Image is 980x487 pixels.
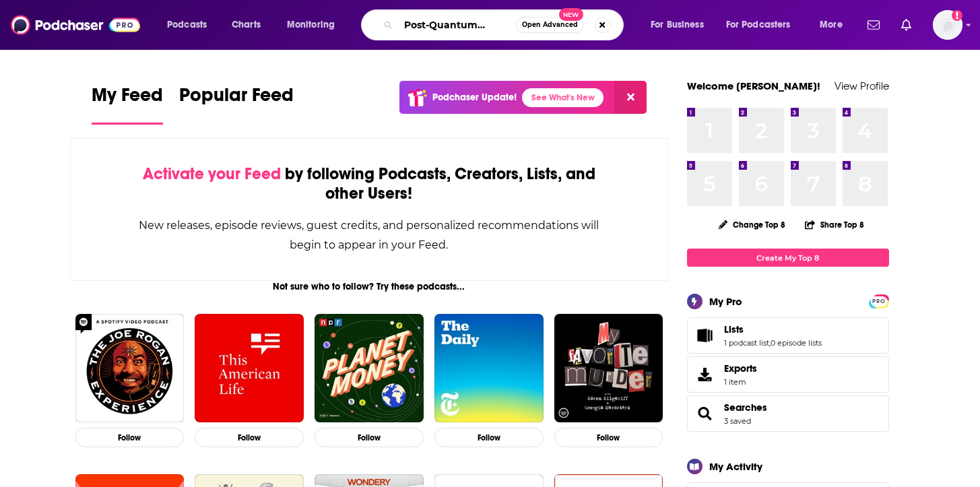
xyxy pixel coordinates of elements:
[820,15,843,34] span: More
[522,88,603,107] a: See What's New
[771,338,822,348] a: 0 episode lists
[687,249,889,267] a: Create My Top 8
[933,10,962,40] span: Logged in as katiewhorton
[232,15,261,34] span: Charts
[651,15,704,34] span: For Business
[952,10,962,21] svg: Add a profile image
[315,314,424,423] img: Planet Money
[692,404,719,423] a: Searches
[287,15,335,34] span: Monitoring
[724,362,757,375] span: Exports
[559,8,583,21] span: New
[195,314,304,423] img: This American Life
[398,14,516,36] input: Search podcasts, credits, & more...
[724,416,751,426] a: 3 saved
[835,79,889,92] a: View Profile
[70,281,669,292] div: Not sure who to follow? Try these podcasts...
[641,14,721,36] button: open menu
[709,295,742,308] div: My Pro
[862,13,885,36] a: Show notifications dropdown
[522,22,578,28] span: Open Advanced
[692,365,719,384] span: Exports
[687,356,889,393] a: Exports
[315,428,424,447] button: Follow
[933,10,962,40] img: User Profile
[138,216,601,255] div: New releases, episode reviews, guest credits, and personalized recommendations will begin to appe...
[554,428,663,447] button: Follow
[724,401,767,414] a: Searches
[143,164,281,184] span: Activate your Feed
[434,428,544,447] button: Follow
[711,216,794,233] button: Change Top 8
[871,296,887,306] a: PRO
[724,377,757,387] span: 1 item
[179,84,294,115] span: Popular Feed
[75,314,185,423] img: The Joe Rogan Experience
[92,84,163,125] a: My Feed
[896,13,917,36] a: Show notifications dropdown
[724,323,744,335] span: Lists
[692,326,719,345] a: Lists
[11,12,140,38] img: Podchaser - Follow, Share and Rate Podcasts
[167,15,207,34] span: Podcasts
[724,323,822,335] a: Lists
[871,296,887,306] span: PRO
[92,84,163,115] span: My Feed
[195,428,304,447] button: Follow
[804,212,865,238] button: Share Top 8
[554,314,663,423] img: My Favorite Murder with Karen Kilgariff and Georgia Hardstark
[179,84,294,125] a: Popular Feed
[158,14,224,36] button: open menu
[223,14,269,36] a: Charts
[516,17,584,33] button: Open AdvancedNew
[138,164,601,203] div: by following Podcasts, Creators, Lists, and other Users!
[726,15,791,34] span: For Podcasters
[724,338,769,348] a: 1 podcast list
[75,428,185,447] button: Follow
[810,14,859,36] button: open menu
[277,14,352,36] button: open menu
[687,317,889,354] span: Lists
[769,338,771,348] span: ,
[687,79,820,92] a: Welcome [PERSON_NAME]!
[432,92,517,103] p: Podchaser Update!
[434,314,544,423] img: The Daily
[709,460,762,473] div: My Activity
[687,395,889,432] span: Searches
[933,10,962,40] button: Show profile menu
[717,14,810,36] button: open menu
[374,9,636,40] div: Search podcasts, credits, & more...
